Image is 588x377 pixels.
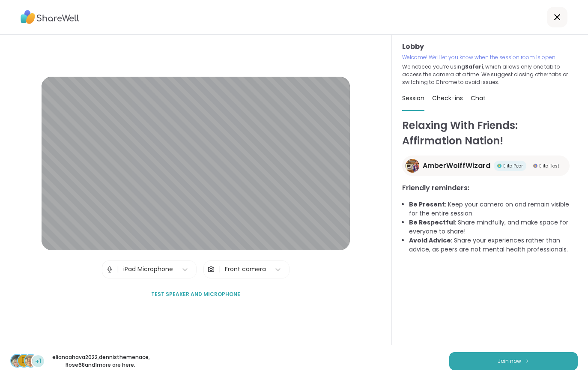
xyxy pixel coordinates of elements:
button: Test speaker and microphone [148,285,244,303]
img: AmberWolffWizard [406,159,419,173]
span: Elite Host [539,163,559,169]
span: Test speaker and microphone [151,290,240,298]
p: Welcome! We’ll let you know when the session room is open. [402,54,578,61]
p: We noticed you’re using , which allows only one tab to access the camera at a time. We suggest cl... [402,63,578,86]
h1: Relaxing With Friends: Affirmation Nation! [402,118,578,149]
img: elianaahava2022 [11,355,23,367]
span: +1 [35,357,41,366]
img: Microphone [106,261,113,278]
b: Be Present [409,200,445,209]
span: Elite Peer [503,163,523,169]
li: : Keep your camera on and remain visible for the entire session. [409,200,578,218]
b: Safari [465,63,483,70]
span: Join now [498,357,521,365]
h3: Lobby [402,42,578,52]
img: ShareWell Logomark [525,359,530,363]
img: ShareWell Logo [21,7,79,27]
span: Check-ins [432,94,463,102]
span: | [117,261,119,278]
img: Camera [207,261,215,278]
p: elianaahava2022 , dennisthemenace , Rose68 and 1 more are here. [52,353,148,369]
span: AmberWolffWizard [423,161,490,171]
img: Rose68 [25,355,37,367]
button: Join now [449,352,578,370]
b: Avoid Advice [409,236,451,245]
span: d [21,355,27,366]
a: AmberWolffWizardAmberWolffWizardElite PeerElite PeerElite HostElite Host [402,156,570,176]
b: Be Respectful [409,218,455,227]
div: iPad Microphone [123,265,173,274]
span: Session [402,94,424,102]
img: Elite Host [533,164,537,168]
span: | [218,261,221,278]
div: Front camera [225,265,266,274]
li: : Share your experiences rather than advice, as peers are not mental health professionals. [409,236,578,254]
span: Chat [471,94,486,102]
img: Elite Peer [497,164,501,168]
h3: Friendly reminders: [402,183,578,193]
li: : Share mindfully, and make space for everyone to share! [409,218,578,236]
